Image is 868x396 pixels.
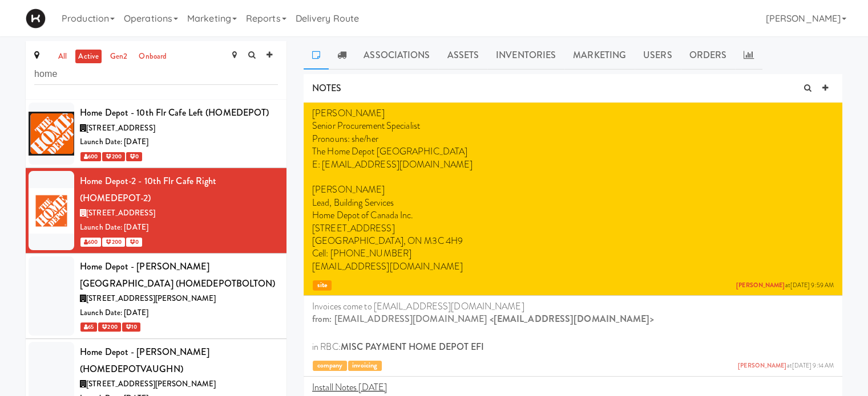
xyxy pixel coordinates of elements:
[312,235,834,247] p: [GEOGRAPHIC_DATA], ON M3C 4H9
[564,41,635,70] a: Marketing
[738,361,786,370] a: [PERSON_NAME]
[80,221,278,235] div: Launch Date: [DATE]
[348,361,382,371] span: invoicing
[80,135,278,149] div: Launch Date: [DATE]
[80,344,278,377] div: Home Depot - [PERSON_NAME] (HOMEDEPOTVAUGHN)
[312,341,834,353] p: in RBC:
[312,158,834,171] p: E: [EMAIL_ADDRESS][DOMAIN_NAME]
[126,238,142,247] span: 0
[80,258,278,292] div: Home Depot - [PERSON_NAME][GEOGRAPHIC_DATA] (HOMEDEPOTBOLTON)
[102,238,124,247] span: 200
[80,238,101,247] span: 600
[26,9,46,28] img: Micromart
[26,168,286,254] li: Home Depot-2 - 10th Flr Cafe Right (HOMEDEPOT-2)[STREET_ADDRESS]Launch Date: [DATE] 600 200 0
[312,183,834,196] p: [PERSON_NAME]
[312,247,834,260] p: Cell: [PHONE_NUMBER]
[438,41,487,70] a: Assets
[312,312,487,325] strong: from: [EMAIL_ADDRESS][DOMAIN_NAME]
[312,107,834,120] p: [PERSON_NAME]
[98,322,120,332] span: 200
[136,50,169,64] a: onboard
[635,41,681,70] a: Users
[86,378,216,389] span: [STREET_ADDRESS][PERSON_NAME]
[55,50,70,64] a: all
[312,133,834,145] p: Pronouns: she/her
[80,322,97,332] span: 65
[102,152,124,161] span: 200
[80,152,101,161] span: 600
[26,254,286,339] li: Home Depot - [PERSON_NAME][GEOGRAPHIC_DATA] (HOMEDEPOTBOLTON)[STREET_ADDRESS][PERSON_NAME]Launch ...
[34,64,278,85] input: Search site
[738,362,834,370] span: at [DATE] 9:14 AM
[313,280,332,291] span: site
[312,81,342,95] span: NOTES
[312,120,834,132] p: Senior Procurement Specialist
[681,41,736,70] a: Orders
[312,209,834,222] p: Home Depot of Canada Inc.
[341,340,485,353] strong: MISC PAYMENT HOME DEPOT EFI
[80,306,278,320] div: Launch Date: [DATE]
[736,281,834,290] span: at [DATE] 9:59 AM
[313,361,347,371] span: company
[312,222,834,235] p: [STREET_ADDRESS]
[122,322,140,332] span: 10
[736,281,785,289] a: [PERSON_NAME]
[126,152,142,161] span: 0
[75,50,102,64] a: active
[312,381,387,394] u: Install Notes [DATE]
[312,197,834,209] p: Lead, Building Services
[487,41,564,70] a: Inventories
[312,300,834,313] p: Invoices come to [EMAIL_ADDRESS][DOMAIN_NAME]
[86,293,216,304] span: [STREET_ADDRESS][PERSON_NAME]
[312,260,834,273] p: [EMAIL_ADDRESS][DOMAIN_NAME]
[107,50,130,64] a: gen2
[26,100,286,168] li: Home Depot - 10th Flr Cafe Left (HOMEDEPOT)[STREET_ADDRESS]Launch Date: [DATE] 600 200 0
[80,173,278,206] div: Home Depot-2 - 10th Flr Cafe Right (HOMEDEPOT-2)
[490,312,654,325] span: <[EMAIL_ADDRESS][DOMAIN_NAME]>
[86,207,155,218] span: [STREET_ADDRESS]
[312,145,834,158] p: The Home Depot [GEOGRAPHIC_DATA]
[86,123,155,133] span: [STREET_ADDRESS]
[80,104,278,121] div: Home Depot - 10th Flr Cafe Left (HOMEDEPOT)
[355,41,438,70] a: Associations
